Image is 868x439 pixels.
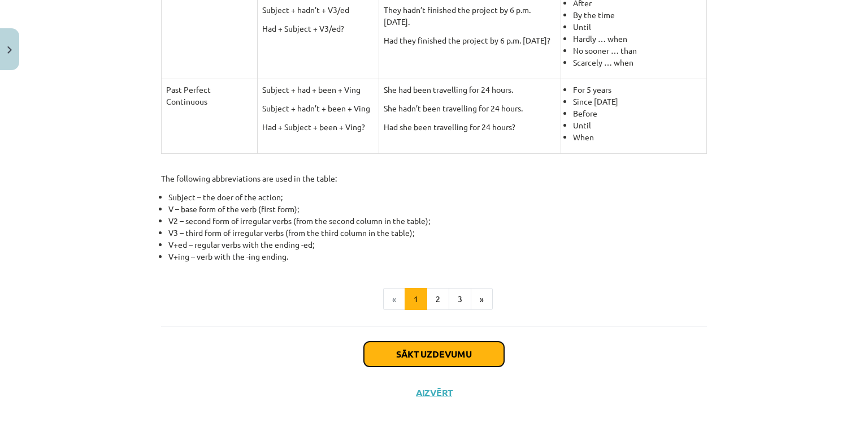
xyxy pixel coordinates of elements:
[405,288,427,311] button: 1
[573,119,702,131] li: Until
[168,215,707,227] li: V2 – second form of irregular verbs (from the second column in the table);
[471,288,493,311] button: »
[262,23,374,35] p: Had + Subject + V3/ed?
[168,191,707,203] li: Subject – the doer of the action;
[573,96,702,107] li: Since [DATE]
[161,173,707,184] p: The following abbreviations are used in the table:
[262,84,374,96] p: Subject + had + been + Ving
[427,288,449,311] button: 2
[168,227,707,239] li: V3 – third form of irregular verbs (from the third column in the table);
[384,102,556,114] p: She hadn’t been travelling for 24 hours.
[161,288,707,311] nav: Page navigation example
[168,239,707,251] li: V+ed – regular verbs with the ending -ed;
[384,35,556,46] p: Had they finished the project by 6 p.m. [DATE]?
[573,45,702,57] li: No sooner … than
[573,107,702,119] li: Before
[413,387,455,398] button: Aizvērt
[573,131,702,143] li: When
[573,33,702,45] li: Hardly … when
[384,4,556,28] p: They hadn’t finished the project by 6 p.m. [DATE].
[7,46,12,54] img: icon-close-lesson-0947bae3869378f0d4975bcd49f059093ad1ed9edebbc8119c70593378902aed.svg
[384,121,556,133] p: Had she been travelling for 24 hours?
[262,121,374,133] p: Had + Subject + been + Ving?
[168,203,707,215] li: V – base form of the verb (first form);
[449,288,471,311] button: 3
[573,57,702,68] li: Scarcely … when
[168,251,707,262] li: V+ing – verb with the -ing ending.
[166,84,253,107] p: Past Perfect Continuous
[384,84,556,96] p: She had been travelling for 24 hours.
[573,84,702,96] li: For 5 years
[364,342,504,367] button: Sākt uzdevumu
[573,21,702,33] li: Until
[262,4,374,16] p: Subject + hadn’t + V3/ed
[262,102,374,114] p: Subject + hadn’t + been + Ving
[573,9,702,21] li: By the time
